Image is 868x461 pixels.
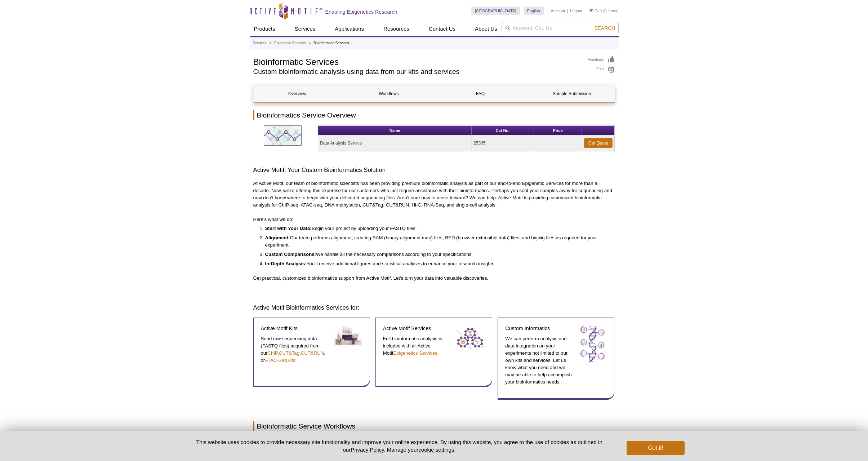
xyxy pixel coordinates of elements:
a: [GEOGRAPHIC_DATA] [471,6,520,15]
a: FAQ [437,85,524,102]
img: Bioinformatic data [264,125,302,146]
th: Cat No. [472,126,534,136]
a: Get Quote [584,138,613,148]
input: Keyword, Cat. No. [502,22,619,34]
strong: Start with Your Data: [265,226,312,231]
h2: Bioinformatics Service Overview [253,110,615,120]
button: Search [592,25,617,31]
a: Print [588,66,615,74]
button: cookie settings [418,447,454,453]
p: Full bioinformatic analysis is included with all Active Motif . [383,335,450,357]
p: At Active Motif, our team of bioinformatic scientists has been providing premium bioinformatic an... [253,180,615,209]
a: Applications [330,22,368,36]
img: Your Cart [589,9,593,12]
a: Sample Submission [528,85,616,102]
a: Logout [570,8,582,13]
th: Name [318,126,472,136]
strong: Alignment: [265,235,290,240]
h4: Active Motif Kits [261,325,328,332]
a: English [524,6,544,15]
li: Our team performs alignment, creating BAM (binary alignment map) files, BED (browser extensible d... [265,234,608,249]
a: Feedback [588,56,615,64]
a: Privacy Policy [351,447,384,453]
p: This website uses cookies to provide necessary site functionality and improve your online experie... [184,438,615,453]
a: Account [551,8,565,13]
li: » [309,41,311,45]
h1: Bioinformatic Services [253,56,581,67]
h3: Active Motif: Your Custom Bioinformatics Solution [253,166,615,174]
li: (0 items) [589,6,619,15]
img: Custom Services [580,325,605,362]
strong: Custom Comparisons: [265,252,316,257]
span: Search [594,25,615,31]
td: Data Analysis Service [318,136,472,151]
p: Get practical, customized bioinformatics support from Active Motif. Let's turn your data into val... [253,275,615,282]
li: You'll receive additional figures and statistical analyses to enhance your research insights. [265,260,608,267]
h2: Bioinformatic Service Workflows [253,421,615,431]
a: About Us [471,22,502,36]
p: Send raw sequencing data (FASTQ files) acquired from our , , , or . [261,335,328,364]
li: » [270,41,272,45]
strong: In-Depth Analysis: [265,261,307,266]
a: Epigenetic Services [274,40,306,46]
p: We can perform analysis and data integration on your experiments not limited to our own kits and ... [505,335,573,386]
a: Products [250,22,280,36]
img: Active Motif Kit [334,325,362,347]
a: Resources [379,22,414,36]
th: Price [534,126,582,136]
li: | [567,6,568,15]
a: Contact Us [424,22,460,36]
a: Overview [254,85,341,102]
a: Services [290,22,320,36]
a: Epigenetics Services [393,350,437,356]
a: ChIP [268,350,278,356]
p: Here's what we do: [253,216,615,223]
li: Bioinformatic Services [313,41,349,45]
img: Epigenetic Services [456,325,485,349]
li: We handle all the necessary comparisons according to your specifications. [265,251,608,258]
h4: Custom Informatics [505,325,573,332]
button: Got it! [627,441,684,455]
h2: Enabling Epigenetics Research [325,9,397,15]
a: CUT&RUN [301,350,324,356]
h2: Custom bioinformatic analysis using data from our kits and services [253,68,581,75]
a: ATAC-Seq kits [265,358,295,363]
h3: Active Motif Bioinformatics Services for: [253,303,615,312]
td: 25335 [472,136,534,151]
a: CUT&Tag [279,350,299,356]
a: Services [253,40,267,46]
a: Cart [589,8,602,13]
a: Workflows [345,85,433,102]
h4: Active Motif Services [383,325,450,332]
li: Begin your project by uploading your FASTQ files. [265,225,608,232]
